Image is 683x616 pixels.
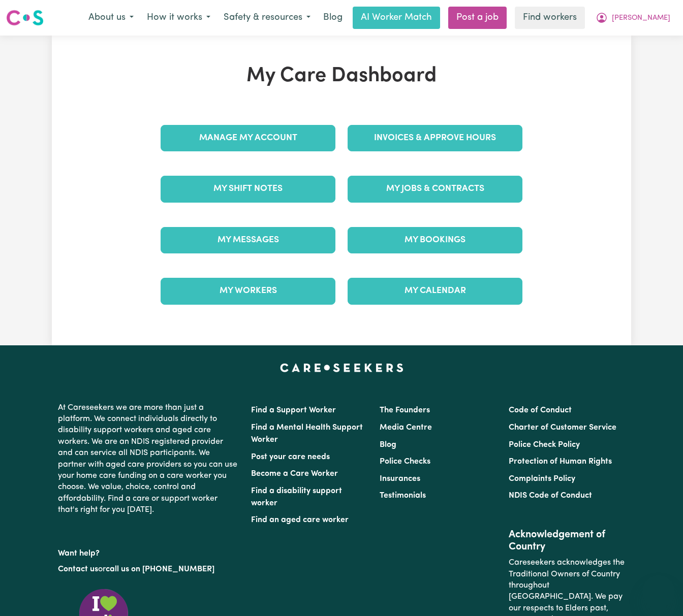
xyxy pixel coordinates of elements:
[612,13,670,24] span: [PERSON_NAME]
[58,560,239,579] p: or
[353,7,440,29] a: AI Worker Match
[161,125,335,151] a: Manage My Account
[161,176,335,202] a: My Shift Notes
[380,424,432,432] a: Media Centre
[509,475,575,483] a: Complaints Policy
[106,565,214,573] a: call us on [PHONE_NUMBER]
[58,398,239,520] p: At Careseekers we are more than just a platform. We connect individuals directly to disability su...
[380,458,430,466] a: Police Checks
[154,64,529,88] h1: My Care Dashboard
[448,7,507,29] a: Post a job
[6,9,44,27] img: Careseekers logo
[509,424,616,432] a: Charter of Customer Service
[251,516,349,524] a: Find an aged care worker
[317,7,349,29] a: Blog
[509,529,625,553] h2: Acknowledgement of Country
[161,278,335,304] a: My Workers
[58,544,239,559] p: Want help?
[509,406,572,414] a: Code of Conduct
[348,227,522,253] a: My Bookings
[509,441,580,449] a: Police Check Policy
[348,278,522,304] a: My Calendar
[217,7,317,28] button: Safety & resources
[380,406,430,414] a: The Founders
[140,7,217,28] button: How it works
[251,487,342,507] a: Find a disability support worker
[380,441,396,449] a: Blog
[348,176,522,202] a: My Jobs & Contracts
[509,492,592,500] a: NDIS Code of Conduct
[509,458,612,466] a: Protection of Human Rights
[251,406,336,414] a: Find a Support Worker
[515,7,585,29] a: Find workers
[380,492,426,500] a: Testimonials
[380,475,420,483] a: Insurances
[6,6,44,29] a: Careseekers logo
[251,453,330,461] a: Post your care needs
[161,227,335,253] a: My Messages
[280,364,403,372] a: Careseekers home page
[58,565,98,573] a: Contact us
[348,125,522,151] a: Invoices & Approve Hours
[251,424,363,444] a: Find a Mental Health Support Worker
[251,470,338,478] a: Become a Care Worker
[642,575,675,608] iframe: Button to launch messaging window
[589,7,677,28] button: My Account
[82,7,140,28] button: About us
